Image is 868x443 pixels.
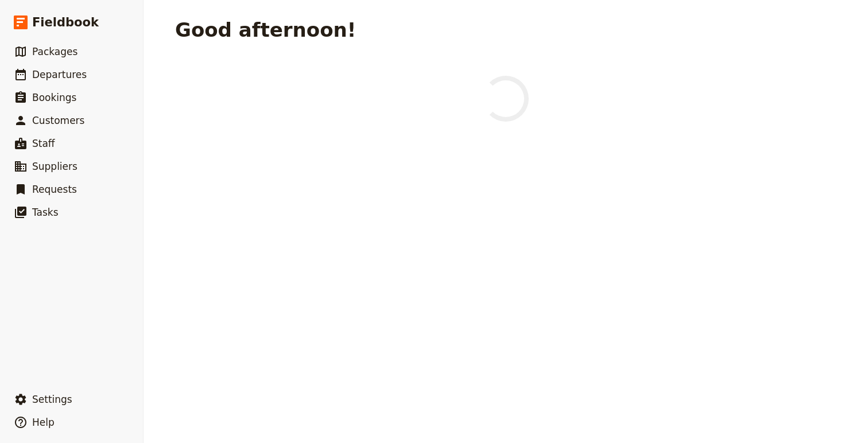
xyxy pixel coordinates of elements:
[175,18,356,41] h1: Good afternoon!
[32,138,55,149] span: Staff
[32,184,77,195] span: Requests
[32,207,59,218] span: Tasks
[32,394,72,405] span: Settings
[32,92,76,103] span: Bookings
[32,69,87,80] span: Departures
[32,115,84,126] span: Customers
[32,161,77,172] span: Suppliers
[32,14,99,31] span: Fieldbook
[32,46,77,57] span: Packages
[32,417,55,428] span: Help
